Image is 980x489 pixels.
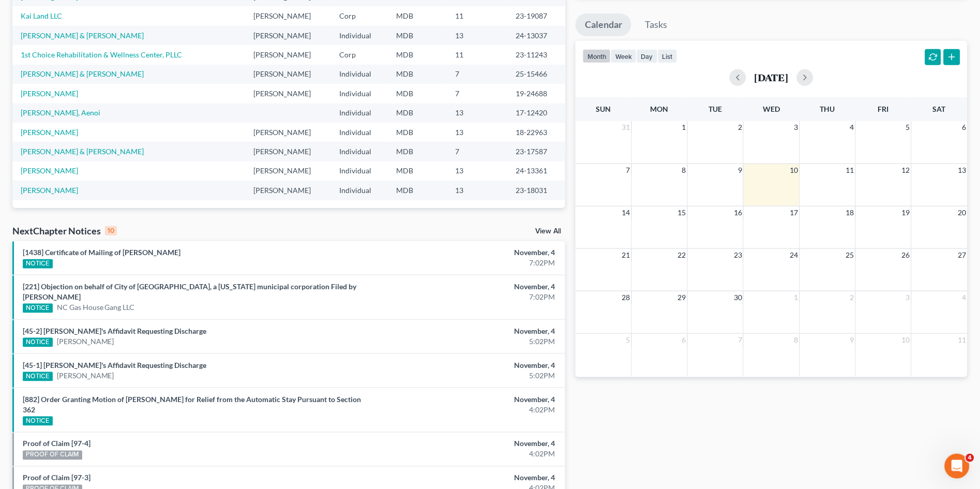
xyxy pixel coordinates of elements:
[388,142,447,161] td: MDB
[388,123,447,142] td: MDB
[388,26,447,45] td: MDB
[737,164,743,176] span: 9
[245,26,331,45] td: [PERSON_NAME]
[611,49,637,63] button: week
[901,164,911,176] span: 12
[621,291,631,304] span: 28
[737,334,743,346] span: 7
[331,26,388,45] td: Individual
[447,181,508,200] td: 13
[245,65,331,84] td: [PERSON_NAME]
[621,121,631,134] span: 31
[245,161,331,181] td: [PERSON_NAME]
[583,49,611,63] button: month
[507,45,565,64] td: 23-11243
[447,26,508,45] td: 13
[447,65,508,84] td: 7
[23,372,53,381] div: NOTICE
[245,84,331,103] td: [PERSON_NAME]
[331,45,388,64] td: Corp
[388,45,447,64] td: MDB
[637,49,658,63] button: day
[23,282,356,301] a: [221] Objection on behalf of City of [GEOGRAPHIC_DATA], a [US_STATE] municipal corporation Filed ...
[23,248,180,257] a: [1438] Certificate of Mailing of [PERSON_NAME]
[681,164,687,176] span: 8
[388,103,447,123] td: MDB
[957,164,968,176] span: 13
[384,247,555,258] div: November, 4
[388,6,447,25] td: MDB
[388,65,447,84] td: MDB
[105,226,117,235] div: 10
[21,11,62,20] a: Kai Land LLC
[384,258,555,268] div: 7:02PM
[755,72,789,83] h2: [DATE]
[23,417,53,426] div: NOTICE
[23,338,53,347] div: NOTICE
[681,334,687,346] span: 6
[681,121,687,134] span: 1
[621,206,631,219] span: 14
[961,291,968,304] span: 4
[596,105,611,113] span: Sun
[21,89,78,98] a: [PERSON_NAME]
[12,225,117,237] div: NextChapter Notices
[677,206,687,219] span: 15
[384,326,555,336] div: November, 4
[789,206,800,219] span: 17
[878,105,889,113] span: Fri
[331,181,388,200] td: Individual
[733,249,743,261] span: 23
[331,65,388,84] td: Individual
[384,360,555,371] div: November, 4
[447,84,508,103] td: 7
[388,84,447,103] td: MDB
[384,336,555,347] div: 5:02PM
[849,291,855,304] span: 2
[793,121,800,134] span: 3
[21,108,100,117] a: [PERSON_NAME], Aenoi
[245,123,331,142] td: [PERSON_NAME]
[763,105,780,113] span: Wed
[331,161,388,181] td: Individual
[535,228,561,235] a: View All
[966,454,974,462] span: 4
[677,291,687,304] span: 29
[737,121,743,134] span: 2
[57,302,135,313] a: NC Gas House Gang LLC
[845,249,855,261] span: 25
[388,181,447,200] td: MDB
[845,206,855,219] span: 18
[384,439,555,449] div: November, 4
[384,281,555,292] div: November, 4
[331,123,388,142] td: Individual
[447,142,508,161] td: 7
[507,181,565,200] td: 23-18031
[845,164,855,176] span: 11
[507,84,565,103] td: 19-24688
[21,31,144,40] a: [PERSON_NAME] & [PERSON_NAME]
[651,105,669,113] span: Mon
[957,249,968,261] span: 27
[905,291,911,304] span: 3
[849,121,855,134] span: 4
[507,123,565,142] td: 18-22963
[507,65,565,84] td: 25-15466
[23,361,206,369] a: [45-1] [PERSON_NAME]'s Affidavit Requesting Discharge
[677,249,687,261] span: 22
[21,50,182,59] a: 1st Choice Rehabilitation & Wellness Center, PLLC
[21,69,144,78] a: [PERSON_NAME] & [PERSON_NAME]
[384,473,555,483] div: November, 4
[820,105,835,113] span: Thu
[23,451,82,460] div: PROOF OF CLAIM
[905,121,911,134] span: 5
[21,128,78,137] a: [PERSON_NAME]
[245,45,331,64] td: [PERSON_NAME]
[384,292,555,302] div: 7:02PM
[447,161,508,181] td: 13
[384,371,555,381] div: 5:02PM
[384,449,555,460] div: 4:02PM
[23,327,206,335] a: [45-2] [PERSON_NAME]'s Affidavit Requesting Discharge
[245,6,331,25] td: [PERSON_NAME]
[658,49,677,63] button: list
